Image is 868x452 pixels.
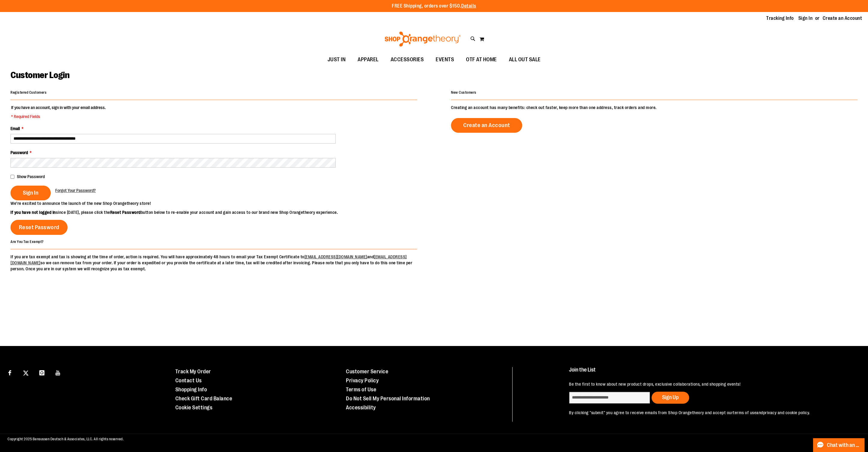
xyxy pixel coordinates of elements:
[466,53,497,66] span: OTF AT HOME
[823,15,862,22] a: Create an Account
[11,200,434,206] p: We’re excited to announce the launch of the new Shop Orangetheory store!
[569,410,849,416] p: By clicking "submit" you agree to receive emails from Shop Orangetheory and accept our and
[569,381,849,387] p: Be the first to know about new product drops, exclusive collaborations, and shopping events!
[5,367,15,378] a: Visit our Facebook page
[346,405,376,411] a: Accessibility
[55,188,96,193] span: Forgot Your Password?
[391,53,424,66] span: ACCESSORIES
[662,394,679,400] span: Sign Up
[358,53,379,66] span: APPAREL
[813,438,865,452] button: Chat with an Expert
[763,410,810,415] a: privacy and cookie policy.
[304,254,367,259] a: [EMAIL_ADDRESS][DOMAIN_NAME]
[346,369,388,375] a: Customer Service
[11,70,69,80] span: Customer Login
[17,174,45,179] span: Show Password
[19,224,59,231] span: Reset Password
[175,369,211,375] a: Track My Order
[11,220,68,235] a: Reset Password
[346,378,379,384] a: Privacy Policy
[463,122,510,129] span: Create an Account
[451,105,857,111] p: Creating an account has many benefits: check out faster, keep more than one address, track orders...
[11,90,47,95] strong: Registered Customers
[384,32,461,47] img: Shop Orangetheory
[11,186,51,200] button: Sign In
[11,150,28,155] span: Password
[55,187,96,193] a: Forgot Your Password?
[110,210,141,215] strong: Reset Password
[569,367,849,378] h4: Join the List
[346,396,430,402] a: Do Not Sell My Personal Information
[652,392,689,404] button: Sign Up
[461,3,476,9] a: Details
[451,90,476,95] strong: New Customers
[11,105,106,120] legend: If you have an account, sign in with your email address.
[436,53,454,66] span: EVENTS
[346,387,376,393] a: Terms of Use
[328,53,346,66] span: JUST IN
[175,405,213,411] a: Cookie Settings
[451,118,522,133] a: Create an Account
[23,190,38,196] span: Sign In
[11,126,20,131] span: Email
[37,367,47,378] a: Visit our Instagram page
[798,15,813,22] a: Sign In
[175,378,202,384] a: Contact Us
[8,437,124,441] span: Copyright 2025 Bensussen Deutsch & Associates, LLC. All rights reserved.
[11,209,434,215] p: since [DATE], please click the button below to re-enable your account and gain access to our bran...
[11,239,44,244] strong: Are You Tax Exempt?
[11,254,417,272] p: If you are tax exempt and tax is showing at the time of order, action is required. You will have ...
[53,367,63,378] a: Visit our Youtube page
[733,410,756,415] a: terms of use
[175,396,232,402] a: Check Gift Card Balance
[175,387,207,393] a: Shopping Info
[11,114,106,120] span: * Required Fields
[766,15,794,22] a: Tracking Info
[509,53,541,66] span: ALL OUT SALE
[827,442,861,448] span: Chat with an Expert
[392,3,476,10] p: FREE Shipping, orders over $150.
[11,210,56,215] strong: If you have not logged in
[21,367,31,378] a: Visit our X page
[569,392,650,404] input: enter email
[23,370,29,376] img: Twitter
